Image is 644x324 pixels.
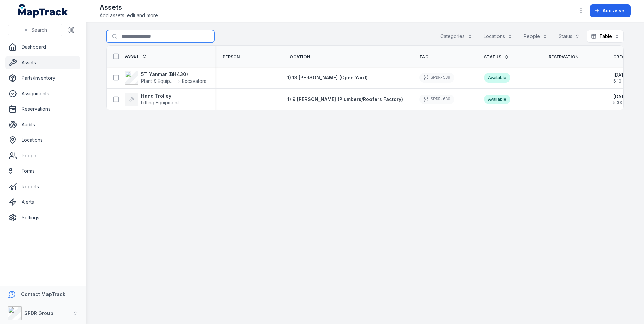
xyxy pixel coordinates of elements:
[182,78,206,85] span: Excavators
[125,93,179,106] a: Hand TrolleyLifting Equipment
[287,96,403,103] a: 1) 9 [PERSON_NAME] (Plumbers/Roofers Factory)
[613,93,629,105] time: 28/11/2024, 5:33:59 am
[613,72,629,78] span: [DATE]
[484,73,510,83] div: Available
[603,7,626,14] span: Add asset
[141,100,179,105] span: Lifting Equipment
[8,24,62,36] button: Search
[484,54,509,60] a: Status
[5,195,80,209] a: Alerts
[100,12,159,19] span: Add assets, edit and more.
[5,180,80,193] a: Reports
[590,4,631,17] button: Add asset
[287,96,403,102] span: 1) 9 [PERSON_NAME] (Plumbers/Roofers Factory)
[5,56,80,69] a: Assets
[5,102,80,116] a: Reservations
[287,74,368,81] a: 1) 13 [PERSON_NAME] (Open Yard)
[287,75,368,80] span: 1) 13 [PERSON_NAME] (Open Yard)
[141,71,206,78] strong: 5T Yanmar (BH430)
[519,30,552,43] button: People
[613,72,629,84] time: 11/02/2025, 6:10:13 am
[223,54,240,60] span: Person
[613,78,629,84] span: 6:10 am
[5,71,80,85] a: Parts/Inventory
[18,4,68,18] a: MapTrack
[141,78,175,85] span: Plant & Equipment
[419,95,454,104] div: SPDR-680
[613,100,629,105] span: 5:33 am
[125,54,139,59] span: Asset
[141,93,179,99] strong: Hand Trolley
[5,164,80,178] a: Forms
[287,54,310,60] span: Location
[419,54,428,60] span: Tag
[5,211,80,224] a: Settings
[554,30,584,43] button: Status
[21,291,65,297] strong: Contact MapTrack
[24,310,53,316] strong: SPDR Group
[5,118,80,131] a: Audits
[484,95,510,104] div: Available
[5,87,80,100] a: Assignments
[125,54,147,59] a: Asset
[100,3,159,12] h2: Assets
[613,93,629,100] span: [DATE]
[479,30,517,43] button: Locations
[419,73,454,83] div: SPDR-539
[5,133,80,147] a: Locations
[5,40,80,54] a: Dashboard
[484,54,502,60] span: Status
[436,30,477,43] button: Categories
[31,27,47,33] span: Search
[549,54,578,60] span: Reservation
[5,149,80,162] a: People
[587,30,624,43] button: Table
[125,71,206,85] a: 5T Yanmar (BH430)Plant & EquipmentExcavators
